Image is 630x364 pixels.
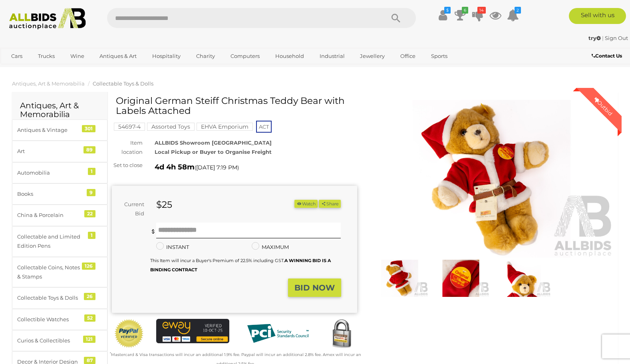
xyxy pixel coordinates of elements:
a: Office [395,50,421,63]
div: Books [17,189,83,199]
strong: 4d 4h 58m [155,163,195,171]
strong: try [588,35,601,41]
div: Collectable and Limited Edition Pens [17,232,83,251]
a: [GEOGRAPHIC_DATA] [6,63,73,76]
i: 14 [477,7,486,14]
mark: EHVA Emporium [197,123,253,131]
a: Antiques & Art [94,50,142,63]
button: Search [376,8,416,28]
strong: BID NOW [294,283,335,292]
button: BID NOW [288,278,341,297]
a: Sports [426,50,453,63]
div: 9 [87,189,95,196]
div: China & Porcelain [17,211,83,220]
a: China & Porcelain 22 [12,205,107,226]
label: MAXIMUM [252,243,289,252]
a: Industrial [314,50,350,63]
h2: Antiques, Art & Memorabilia [20,101,99,119]
div: 87 [84,357,95,364]
a: Sell with us [569,8,626,24]
img: Original German Steiff Christmas Teddy Bear with Labels Attached [369,100,614,258]
a: Collectable Toys & Dolls [93,80,153,87]
button: Share [319,200,341,208]
a: Trucks [33,50,60,63]
mark: Assorted Toys [147,123,195,131]
a: Collectable Coins, Notes & Stamps 126 [12,257,107,288]
div: Collectable Toys & Dolls [17,293,83,302]
i: 2 [515,7,521,14]
div: 301 [82,125,95,132]
div: 22 [84,210,95,217]
div: 89 [83,146,95,153]
a: Art 89 [12,141,107,162]
button: Watch [294,200,318,208]
div: 126 [82,263,95,270]
span: [DATE] 7:19 PM [196,164,237,171]
div: 1 [88,232,95,239]
b: A WINNING BID IS A BINDING CONTRACT [150,258,331,273]
a: 2 [507,8,519,22]
a: Household [270,50,309,63]
a: 6 [454,8,466,22]
img: Original German Steiff Christmas Teddy Bear with Labels Attached [432,260,489,296]
div: Curios & Collectibles [17,336,83,345]
div: Outbid [585,88,622,125]
strong: Local Pickup or Buyer to Organise Freight [155,149,272,155]
i: $ [444,7,451,14]
img: PCI DSS compliant [241,319,314,348]
small: This Item will incur a Buyer's Premium of 22.5% including GST. [150,258,331,273]
span: ( ) [195,164,239,171]
div: Art [17,147,83,156]
a: try [588,35,602,41]
mark: 54697-4 [114,123,145,131]
img: Original German Steiff Christmas Teddy Bear with Labels Attached [493,260,551,296]
span: | [602,35,604,41]
div: Collectable Coins, Notes & Stamps [17,263,83,282]
div: Automobilia [17,168,83,177]
a: Assorted Toys [147,123,195,130]
div: Item location [106,138,149,157]
a: Sign Out [605,35,628,41]
a: Antiques & Vintage 301 [12,119,107,141]
img: Original German Steiff Christmas Teddy Bear with Labels Attached [371,260,428,296]
span: ACT [256,121,272,133]
img: Secured by Rapid SSL [326,319,357,349]
a: Jewellery [355,50,390,63]
a: Computers [225,50,265,63]
a: Collectable and Limited Edition Pens 1 [12,226,107,257]
a: Antiques, Art & Memorabilia [12,80,85,87]
a: 14 [472,8,484,22]
a: Curios & Collectibles 121 [12,330,107,351]
a: $ [437,8,449,22]
div: Current Bid [112,200,150,219]
h1: Original German Steiff Christmas Teddy Bear with Labels Attached [116,96,355,116]
img: Allbids.com.au [5,8,90,30]
a: EHVA Emporium [197,123,253,130]
a: Charity [191,50,220,63]
div: 1 [88,168,95,175]
a: 54697-4 [114,123,145,130]
a: Contact Us [592,52,624,60]
img: Official PayPal Seal [114,319,144,348]
div: 52 [84,314,95,322]
div: 26 [84,293,95,300]
a: Automobilia 1 [12,162,107,183]
a: Hospitality [147,50,186,63]
li: Watch this item [294,200,318,208]
a: Collectable Toys & Dolls 26 [12,287,107,308]
strong: ALLBIDS Showroom [GEOGRAPHIC_DATA] [155,139,272,146]
img: eWAY Payment Gateway [156,319,229,343]
a: Collectible Watches 52 [12,309,107,330]
strong: $25 [156,199,172,210]
div: Collectible Watches [17,315,83,324]
b: Contact Us [592,53,622,59]
i: 6 [462,7,468,14]
a: Books 9 [12,183,107,205]
div: 121 [83,336,95,343]
div: Set to close [106,161,149,170]
a: Cars [6,50,28,63]
a: Wine [65,50,89,63]
div: Antiques & Vintage [17,125,83,135]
